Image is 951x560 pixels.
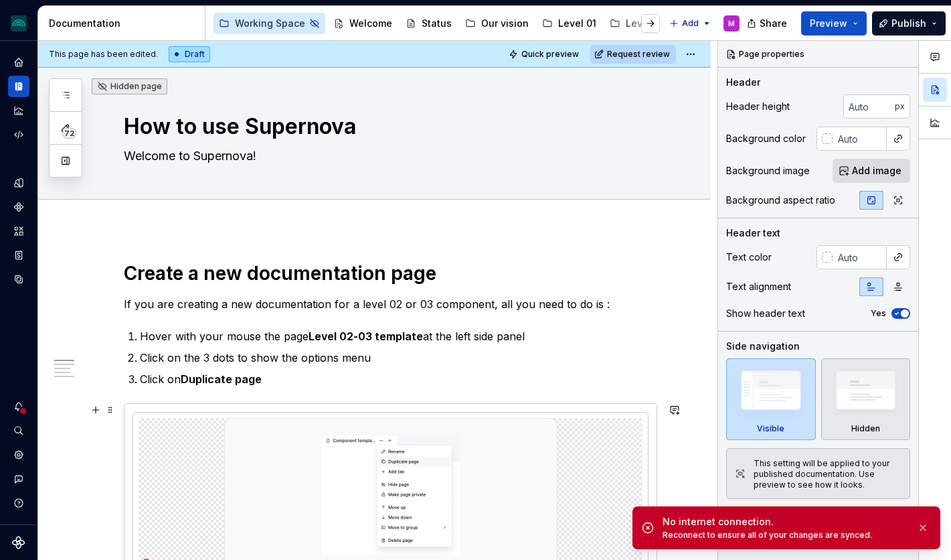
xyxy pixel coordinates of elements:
[49,17,199,30] div: Documentation
[821,358,911,440] div: Hidden
[726,307,805,320] div: Show header text
[872,11,946,36] button: Publish
[124,296,657,312] p: If you are creating a new documentation for a level 02 or 03 component, all you need to do is :
[726,358,816,440] div: Visible
[121,145,655,167] textarea: Welcome to Supernova!
[8,100,29,121] a: Analytics
[558,17,596,30] div: Level 01
[460,13,534,34] a: Our vision
[852,164,901,178] span: Add image
[8,420,29,441] button: Search ⌘K
[309,330,423,343] strong: Level 02-03 template
[810,17,847,30] span: Preview
[169,46,210,62] div: Draft
[349,17,392,30] div: Welcome
[8,396,29,417] button: Notifications
[11,15,27,31] img: 418c6d47-6da6-4103-8b13-b5999f8989a1.png
[871,308,886,319] label: Yes
[728,18,735,29] div: M
[537,13,602,34] a: Level 01
[726,132,806,145] div: Background color
[181,372,262,386] strong: Duplicate page
[726,164,810,178] div: Background image
[740,11,796,36] button: Share
[422,17,452,30] div: Status
[97,81,162,92] div: Hidden page
[833,245,887,269] input: Auto
[8,444,29,466] a: Settings
[400,13,457,34] a: Status
[235,17,305,30] div: Working Space
[665,14,715,33] button: Add
[663,515,906,529] div: No internet connection.
[8,196,29,218] a: Components
[843,94,895,119] input: Auto
[604,13,671,34] a: Level 02
[726,280,791,293] div: Text alignment
[481,17,529,30] div: Our vision
[663,530,906,541] div: Reconnect to ensure all of your changes are synced.
[213,13,325,34] a: Working Space
[505,45,585,64] button: Quick preview
[851,423,880,434] div: Hidden
[8,269,29,290] a: Data sources
[62,128,76,139] span: 72
[726,251,772,264] div: Text color
[754,458,901,490] div: This setting will be applied to your published documentation. Use preview to see how it looks.
[760,17,787,30] span: Share
[607,49,670,60] span: Request review
[833,127,887,151] input: Auto
[140,371,657,387] p: Click on
[8,76,29,97] a: Documentation
[682,18,699,29] span: Add
[726,76,760,89] div: Header
[140,350,657,366] p: Click on the 3 dots to show the options menu
[8,52,29,73] a: Home
[8,124,29,145] a: Code automation
[895,101,905,112] p: px
[213,10,663,37] div: Page tree
[801,11,867,36] button: Preview
[12,536,25,549] svg: Supernova Logo
[8,220,29,242] a: Assets
[8,468,29,490] button: Contact support
[757,423,784,434] div: Visible
[726,194,835,207] div: Background aspect ratio
[328,13,398,34] a: Welcome
[521,49,579,60] span: Quick preview
[124,261,657,285] h1: Create a new documentation page
[8,244,29,266] a: Storybook stories
[833,159,910,183] button: Add image
[726,100,790,113] div: Header height
[726,226,780,240] div: Header text
[121,111,655,143] textarea: How to use Supernova
[49,49,158,60] span: This page has been edited.
[726,340,800,353] div: Side navigation
[891,17,926,30] span: Publish
[590,45,676,64] button: Request review
[140,328,657,344] p: Hover with your mouse the page at the left side panel
[8,172,29,194] a: Design tokens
